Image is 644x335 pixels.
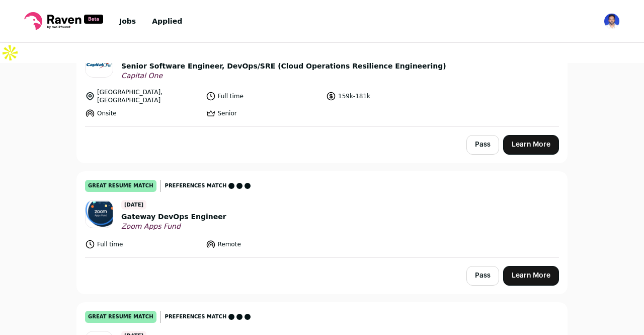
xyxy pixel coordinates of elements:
[85,108,200,118] li: Onsite
[206,88,320,104] li: Full time
[206,108,320,118] li: Senior
[165,312,227,322] span: Preferences match
[466,135,499,155] button: Pass
[165,181,227,191] span: Preferences match
[121,72,446,81] span: Capital One
[604,13,620,29] img: 16329026-medium_jpg
[121,61,446,72] span: Senior Software Engineer, DevOps/SRE (Cloud Operations Resilience Engineering)
[604,13,620,29] button: Open dropdown
[121,200,146,210] span: [DATE]
[77,21,567,127] a: great resume match Preferences match [DATE] Senior Software Engineer, DevOps/SRE (Cloud Operation...
[77,172,567,257] a: great resume match Preferences match [DATE] Gateway DevOps Engineer Zoom Apps Fund Full time Remote
[85,239,200,249] li: Full time
[85,88,200,104] li: [GEOGRAPHIC_DATA], [GEOGRAPHIC_DATA]
[85,180,156,192] div: great resume match
[326,88,441,104] li: 159k-181k
[206,239,320,249] li: Remote
[466,266,499,286] button: Pass
[86,202,113,227] img: 33bbecf70ac6b4c04a9f175ac9cf30e0480b8a135825ed336af066b7b2c51798.jpg
[85,311,156,323] div: great resume match
[121,222,226,231] span: Zoom Apps Fund
[503,266,559,286] a: Learn More
[503,135,559,155] a: Learn More
[121,212,226,222] span: Gateway DevOps Engineer
[86,50,113,77] img: 24b4cd1a14005e1eb0453b1a75ab48f7ab5ae425408ff78ab99c55fada566dcb.jpg
[152,17,182,25] a: Applied
[119,17,136,25] a: Jobs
